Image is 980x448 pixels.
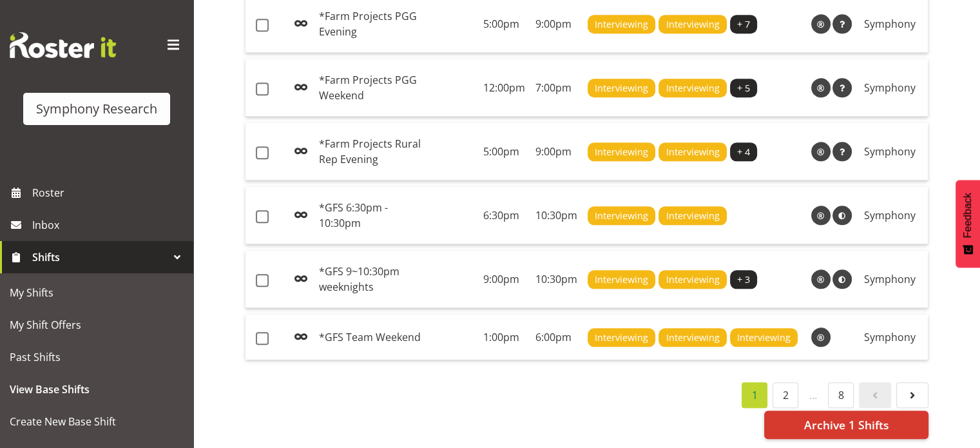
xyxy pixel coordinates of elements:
a: Past Shifts [3,341,190,373]
td: 9:00pm [530,123,582,180]
span: Symphony [864,17,916,31]
span: My Shift Offers [10,315,184,335]
span: + 4 [737,145,750,159]
button: Archive 1 Shifts [764,411,928,439]
td: 6:00pm [530,315,582,360]
span: Symphony [864,330,916,344]
td: 7:00pm [530,59,582,117]
a: Create New Base Shift [3,405,190,438]
span: Interviewing [666,17,719,32]
td: 10:30pm [530,187,582,244]
button: Feedback - Show survey [956,180,980,268]
td: 1:00pm [478,315,530,360]
span: + 3 [737,273,750,287]
span: Past Shifts [10,347,184,367]
span: Roster [32,183,187,202]
span: Symphony [864,81,916,95]
a: My Shifts [3,277,190,309]
td: *GFS Team Weekend [314,315,433,360]
span: + 5 [737,81,750,95]
span: Interviewing [666,145,719,159]
td: *Farm Projects PGG Weekend [314,59,433,117]
span: Interviewing [595,81,648,95]
span: Interviewing [595,209,648,223]
span: Inbox [32,215,187,235]
img: Rosterit website logo [10,32,116,58]
td: 5:00pm [478,123,530,180]
span: Interviewing [666,331,719,345]
td: *GFS 9~10:30pm weeknights [314,251,433,308]
span: Symphony [864,208,916,222]
td: 6:30pm [478,187,530,244]
a: View Base Shifts [3,373,190,405]
span: Interviewing [595,273,648,287]
span: Symphony [864,272,916,286]
span: Interviewing [666,209,719,223]
span: Shifts [32,248,168,267]
span: Interviewing [666,273,719,287]
span: View Base Shifts [10,380,184,399]
span: Interviewing [595,145,648,159]
span: My Shifts [10,283,184,302]
span: Interviewing [595,17,648,32]
span: Interviewing [595,331,648,345]
a: My Shift Offers [3,309,190,341]
a: 2 [773,382,798,408]
a: 8 [828,382,854,408]
span: Interviewing [737,331,791,345]
td: 9:00pm [478,251,530,308]
span: Symphony [864,144,916,159]
span: + 7 [737,17,750,32]
td: 10:30pm [530,251,582,308]
div: Symphony Research [36,99,157,119]
span: Archive 1 Shifts [803,416,889,433]
td: *Farm Projects Rural Rep Evening [314,123,433,180]
span: Create New Base Shift [10,412,184,431]
span: Feedback [962,193,974,238]
span: Interviewing [666,81,719,95]
td: *GFS 6:30pm - 10:30pm [314,187,433,244]
td: 12:00pm [478,59,530,117]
